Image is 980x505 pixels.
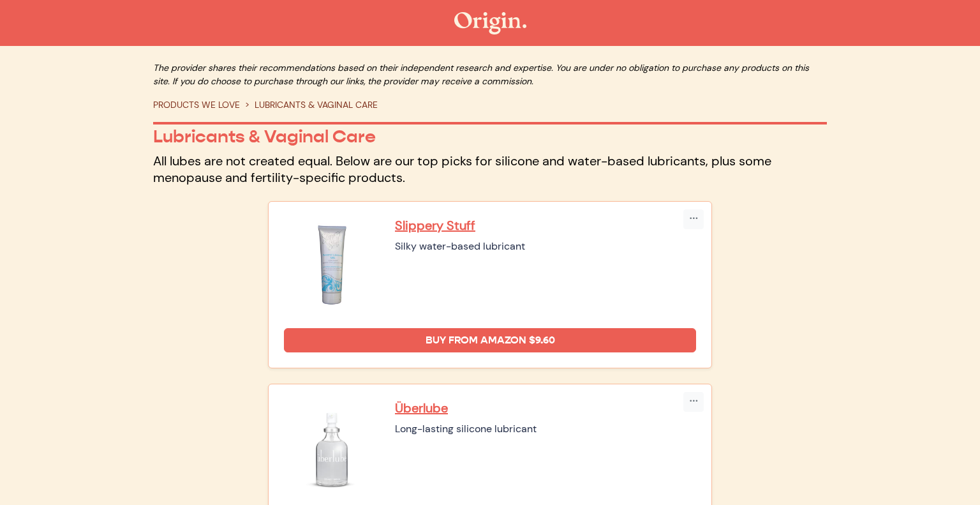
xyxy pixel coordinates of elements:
div: Long-lasting silicone lubricant [395,421,696,437]
a: Slippery Stuff [395,217,696,234]
li: LUBRICANTS & VAGINAL CARE [240,98,378,112]
p: All lubes are not created equal. Below are our top picks for silicone and water-based lubricants,... [153,153,827,186]
a: Buy from Amazon $9.60 [284,328,696,352]
div: Silky water-based lubricant [395,239,696,254]
a: Überlube [395,400,696,416]
p: Lubricants & Vaginal Care [153,126,827,147]
a: PRODUCTS WE LOVE [153,99,240,110]
img: Slippery Stuff [284,217,380,313]
img: The Origin Shop [454,12,526,34]
p: The provider shares their recommendations based on their independent research and expertise. You ... [153,61,827,88]
img: Überlube [284,400,380,495]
